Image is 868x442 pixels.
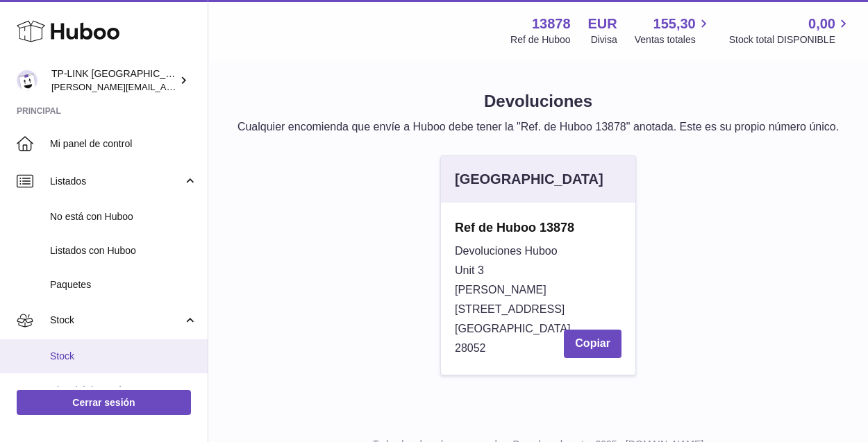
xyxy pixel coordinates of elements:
[653,15,696,33] span: 155,30
[455,170,603,189] div: [GEOGRAPHIC_DATA]
[455,284,565,315] span: [PERSON_NAME][STREET_ADDRESS]
[50,210,197,223] span: No está con Huboo
[50,278,197,291] span: Paquetes
[51,81,278,92] span: [PERSON_NAME][EMAIL_ADDRESS][DOMAIN_NAME]
[50,350,197,363] span: Stock
[50,175,183,188] span: Listados
[455,264,484,276] span: Unit 3
[17,390,191,415] a: Cerrar sesión
[50,137,197,151] span: Mi panel de control
[50,244,197,257] span: Listados con Huboo
[455,245,558,257] span: Devoluciones Huboo
[729,33,851,46] span: Stock total DISPONIBLE
[50,384,197,397] span: Historial de stock
[455,219,621,236] strong: Ref de Huboo 13878
[231,90,846,112] h1: Devoluciones
[455,323,571,334] span: [GEOGRAPHIC_DATA]
[635,33,712,46] span: Ventas totales
[455,342,486,354] span: 28052
[635,15,712,46] a: 155,30 Ventas totales
[17,70,37,91] img: celia.yan@tp-link.com
[50,314,183,327] span: Stock
[510,33,570,46] div: Ref de Huboo
[591,33,617,46] div: Divisa
[564,330,621,358] button: Copiar
[51,67,176,94] div: TP-LINK [GEOGRAPHIC_DATA], SOCIEDAD LIMITADA
[729,15,851,46] a: 0,00 Stock total DISPONIBLE
[588,15,617,33] strong: EUR
[808,15,835,33] span: 0,00
[532,15,571,33] strong: 13878
[231,119,846,135] p: Cualquier encomienda que envíe a Huboo debe tener la "Ref. de Huboo 13878" anotada. Este es su pr...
